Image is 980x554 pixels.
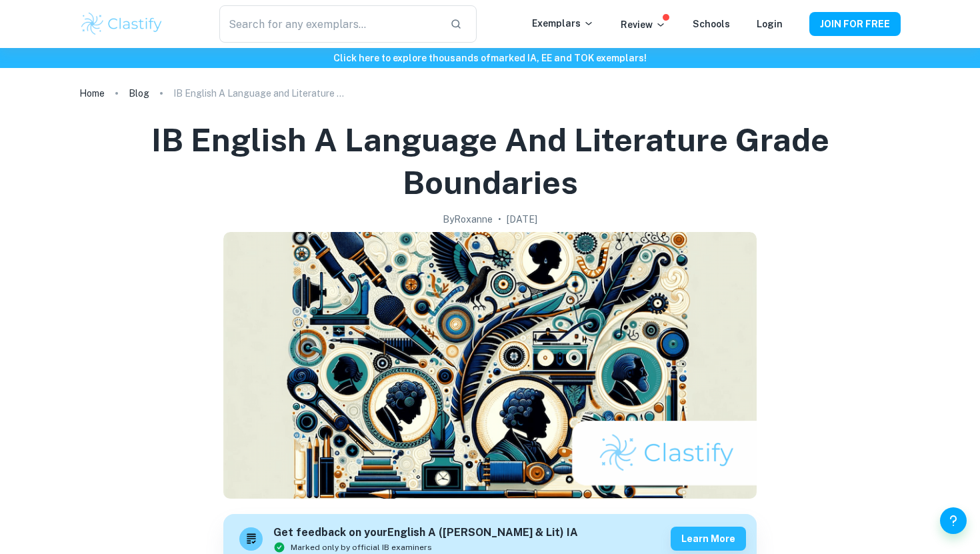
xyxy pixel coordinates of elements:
h6: Click here to explore thousands of marked IA, EE and TOK exemplars ! [3,51,977,65]
button: Learn more [671,527,746,551]
a: Home [79,84,105,103]
h6: Get feedback on your English A ([PERSON_NAME] & Lit) IA [273,525,578,541]
h1: IB English A Language and Literature Grade Boundaries [95,119,885,204]
a: Login [757,19,783,29]
input: Search for any exemplars... [219,5,439,43]
h2: By Roxanne [443,212,493,227]
h2: [DATE] [507,212,537,227]
button: Help and Feedback [940,507,967,534]
a: Schools [693,19,730,29]
button: JOIN FOR FREE [809,12,901,36]
p: Exemplars [532,16,594,31]
p: Review [621,17,666,32]
a: Blog [129,84,149,103]
span: Marked only by official IB examiners [291,541,432,553]
p: IB English A Language and Literature Grade Boundaries [173,86,347,101]
img: IB English A Language and Literature Grade Boundaries cover image [223,232,757,499]
img: Clastify logo [79,11,164,37]
p: • [498,212,501,227]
